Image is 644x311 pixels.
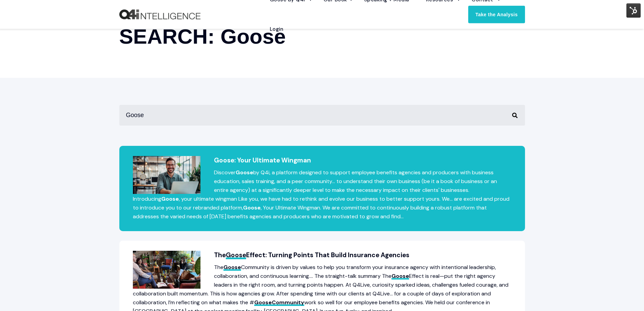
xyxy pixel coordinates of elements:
[119,25,286,48] span: SEARCH: Goose
[254,299,304,306] span: GooseCommunity
[468,5,525,23] a: Take the Analysis
[226,251,246,259] span: Goose
[261,15,284,44] a: Login
[133,251,511,260] h2: The Effect: Turning Points That Build Insurance Agencies
[236,169,253,176] span: Goose
[119,9,200,20] a: Back to Home
[223,264,241,271] span: Goose
[243,204,261,211] span: Goose
[133,168,511,221] p: Discover by Q4i, a platform designed to support employee benefits agencies and producers with bus...
[214,156,234,164] span: Goose
[133,156,511,165] h2: : Your Ultimate Wingman
[119,9,200,20] img: Q4intelligence, LLC logo
[119,146,525,231] a: Goose: Your Ultimate Wingman DiscoverGooseby Q4i, a platform designed to support employee benefit...
[511,111,519,119] button: Perform Search
[626,3,641,18] img: HubSpot Tools Menu Toggle
[119,105,525,126] input: Search
[391,272,409,280] span: Goose
[161,195,179,202] span: Goose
